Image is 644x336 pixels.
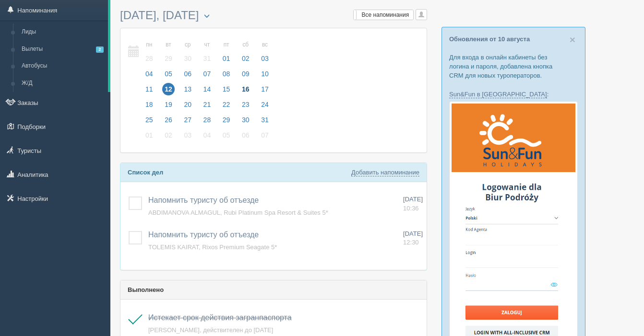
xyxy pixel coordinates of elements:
[259,68,271,80] span: 10
[198,130,216,145] a: 04
[217,115,236,130] a: 29
[239,52,252,65] span: 02
[162,83,175,95] span: 12
[403,230,423,237] span: [DATE]
[140,99,158,115] a: 18
[403,195,423,213] a: [DATE] 10:36
[449,35,530,43] a: Обновления от 10 августа
[181,129,194,141] span: 03
[237,84,255,99] a: 16
[17,23,108,41] a: Лиды
[239,68,252,80] span: 09
[143,52,155,65] span: 28
[201,114,214,126] span: 28
[237,69,255,84] a: 09
[96,46,104,53] span: 2
[201,129,214,141] span: 04
[237,115,255,130] a: 30
[198,99,216,115] a: 21
[449,91,547,98] a: Sun&Fun в [GEOGRAPHIC_DATA]
[181,83,194,95] span: 13
[143,114,155,126] span: 25
[17,58,108,75] a: Автобусы
[217,69,236,84] a: 08
[120,9,427,23] h3: [DATE], [DATE]
[239,98,252,111] span: 23
[179,69,197,84] a: 06
[148,209,328,216] span: ABDIMANOVA ALMAGUL, Rubi Platinum Spa Resort & Suites 5*
[198,69,216,84] a: 07
[148,313,292,322] a: Истекает срок действия загранпаспорта
[181,41,194,49] small: ср
[239,114,252,126] span: 30
[220,52,233,65] span: 01
[256,35,272,69] a: вс 03
[570,34,575,45] span: ×
[239,41,252,49] small: сб
[201,98,214,111] span: 21
[201,83,214,95] span: 14
[256,115,272,130] a: 31
[162,68,175,80] span: 05
[201,68,214,80] span: 07
[140,69,158,84] a: 04
[570,35,575,45] button: Close
[17,41,108,58] a: Вылеты2
[181,98,194,111] span: 20
[159,35,178,69] a: вт 29
[256,99,272,115] a: 24
[148,231,259,239] a: Напомнить туристу об отъезде
[162,41,175,49] small: вт
[140,130,158,145] a: 01
[148,196,259,204] a: Напомнить туристу об отъезде
[237,130,255,145] a: 06
[17,75,108,92] a: Ж/Д
[143,68,155,80] span: 04
[159,69,178,84] a: 05
[217,99,236,115] a: 22
[259,83,271,95] span: 17
[237,99,255,115] a: 23
[351,169,419,176] a: Добавить напоминание
[159,115,178,130] a: 26
[148,326,273,334] a: [PERSON_NAME], действителен до [DATE]
[143,98,155,111] span: 18
[259,129,271,141] span: 07
[362,12,409,18] span: Все напоминания
[179,35,197,69] a: ср 30
[181,52,194,65] span: 30
[201,52,214,65] span: 31
[179,99,197,115] a: 20
[259,52,271,65] span: 03
[181,114,194,126] span: 27
[179,115,197,130] a: 27
[179,130,197,145] a: 03
[217,84,236,99] a: 15
[143,83,155,95] span: 11
[220,129,233,141] span: 05
[128,286,164,293] b: Выполнено
[143,129,155,141] span: 01
[256,130,272,145] a: 07
[198,115,216,130] a: 28
[140,35,158,69] a: пн 28
[239,83,252,95] span: 16
[259,41,271,49] small: вс
[179,84,197,99] a: 13
[128,169,163,176] b: Список дел
[259,98,271,111] span: 24
[162,52,175,65] span: 29
[220,114,233,126] span: 29
[181,68,194,80] span: 06
[449,90,578,99] p: :
[162,129,175,141] span: 02
[148,243,277,251] span: TOLEMIS KAIRAT, Rixos Premium Seagate 5*
[159,84,178,99] a: 12
[237,35,255,69] a: сб 02
[201,41,214,49] small: чт
[403,205,419,212] span: 10:36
